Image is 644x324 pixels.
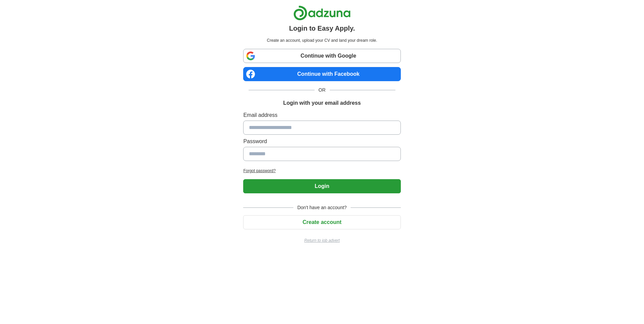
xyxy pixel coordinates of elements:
[243,137,400,145] label: Password
[243,67,400,81] a: Continue with Facebook
[283,99,361,107] h1: Login with your email address
[243,219,400,225] a: Create account
[243,111,400,119] label: Email address
[315,87,330,94] span: OR
[243,179,400,193] button: Login
[243,49,400,63] a: Continue with Google
[289,23,355,33] h1: Login to Easy Apply.
[243,215,400,229] button: Create account
[243,168,400,174] a: Forgot password?
[293,5,351,21] img: Adzuna logo
[293,204,351,211] span: Don't have an account?
[243,237,400,244] a: Return to job advert
[245,37,399,43] p: Create an account, upload your CV and land your dream role.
